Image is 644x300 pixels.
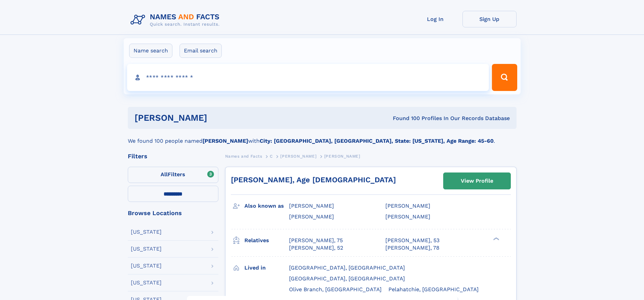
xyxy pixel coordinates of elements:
a: Names and Facts [225,152,262,160]
div: [US_STATE] [131,246,162,252]
a: [PERSON_NAME], 52 [289,244,343,252]
span: [GEOGRAPHIC_DATA], [GEOGRAPHIC_DATA] [289,275,405,282]
label: Name search [129,44,172,58]
span: [PERSON_NAME] [385,213,430,220]
span: Pelahatchie, [GEOGRAPHIC_DATA] [388,286,479,293]
span: C [270,154,273,159]
label: Email search [180,44,222,58]
div: [US_STATE] [131,263,162,269]
a: [PERSON_NAME], 53 [385,237,439,244]
span: [PERSON_NAME] [385,203,430,209]
a: Sign Up [462,11,517,27]
a: View Profile [444,173,510,189]
h3: Lived in [244,262,289,274]
div: [US_STATE] [131,229,162,235]
span: [PERSON_NAME] [289,203,334,209]
a: C [270,152,273,160]
span: All [161,171,168,178]
span: [GEOGRAPHIC_DATA], [GEOGRAPHIC_DATA] [289,264,405,271]
div: Found 100 Profiles In Our Records Database [300,115,510,122]
h1: [PERSON_NAME] [135,114,300,122]
div: [US_STATE] [131,280,162,285]
div: View Profile [461,173,493,189]
div: Filters [128,153,218,159]
a: [PERSON_NAME], Age [DEMOGRAPHIC_DATA] [231,176,396,184]
button: Search Button [492,64,517,91]
img: Logo Names and Facts [128,11,225,29]
h3: Relatives [244,235,289,246]
a: [PERSON_NAME], 75 [289,237,343,244]
input: search input [127,64,489,91]
a: [PERSON_NAME], 78 [385,244,439,252]
div: ❯ [492,236,500,241]
span: [PERSON_NAME] [324,154,360,159]
span: [PERSON_NAME] [280,154,316,159]
a: Log In [408,11,462,27]
div: Browse Locations [128,210,218,216]
div: We found 100 people named with . [128,129,517,145]
a: [PERSON_NAME] [280,152,316,160]
b: City: [GEOGRAPHIC_DATA], [GEOGRAPHIC_DATA], State: [US_STATE], Age Range: 45-60 [260,138,494,144]
h3: Also known as [244,200,289,212]
b: [PERSON_NAME] [202,138,248,144]
span: Olive Branch, [GEOGRAPHIC_DATA] [289,286,382,293]
span: [PERSON_NAME] [289,213,334,220]
label: Filters [128,167,218,183]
